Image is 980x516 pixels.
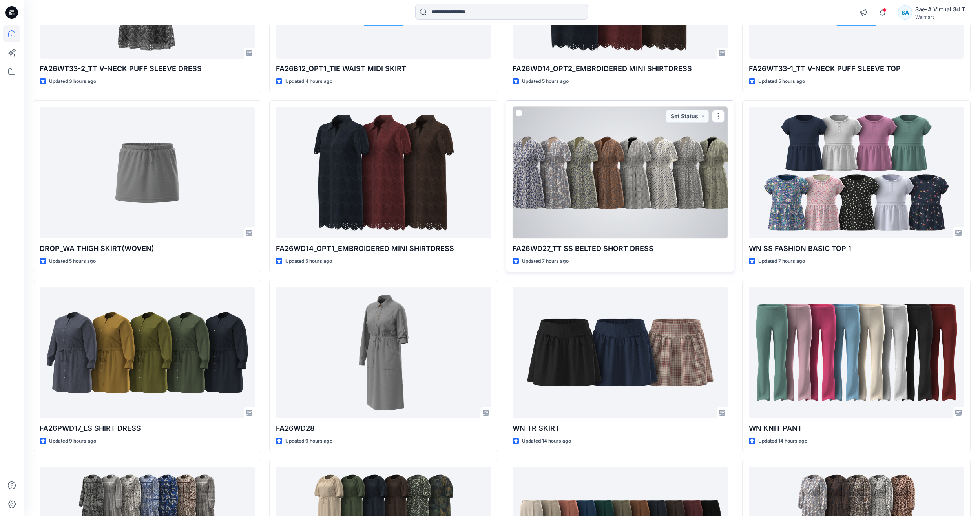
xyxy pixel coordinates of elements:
div: Sae-A Virtual 3d Team [915,5,970,14]
p: Updated 7 hours ago [758,257,805,265]
a: DROP_WA THIGH SKIRT(WOVEN) [40,107,255,238]
a: WN KNIT PANT [749,287,964,418]
p: FA26WD28 [276,423,491,434]
a: FA26PWD17_LS SHIRT DRESS [40,287,255,418]
p: FA26B12_OPT1_TIE WAIST MIDI SKIRT [276,63,491,74]
p: FA26PWD17_LS SHIRT DRESS [40,423,255,434]
p: WN KNIT PANT [749,423,964,434]
p: FA26WT33-1_TT V-NECK PUFF SLEEVE TOP [749,63,964,74]
p: Updated 5 hours ago [522,77,569,86]
div: Walmart [915,14,970,20]
a: FA26WD28 [276,287,491,418]
p: Updated 5 hours ago [49,257,96,265]
div: SA [898,5,912,20]
p: FA26WD27_TT SS BELTED SHORT DRESS [513,243,728,254]
a: FA26WD27_TT SS BELTED SHORT DRESS [513,107,728,238]
p: WN TR SKIRT [513,423,728,434]
p: Updated 5 hours ago [758,77,805,86]
p: Updated 9 hours ago [285,437,332,445]
p: FA26WD14_OPT2_EMBROIDERED MINI SHIRTDRESS [513,63,728,74]
p: Updated 7 hours ago [522,257,569,265]
a: WN SS FASHION BASIC TOP 1 [749,107,964,238]
p: Updated 5 hours ago [285,257,332,265]
p: Updated 4 hours ago [285,77,332,86]
p: FA26WD14_OPT1_EMBROIDERED MINI SHIRTDRESS [276,243,491,254]
a: FA26WD14_OPT1_EMBROIDERED MINI SHIRTDRESS [276,107,491,238]
p: WN SS FASHION BASIC TOP 1 [749,243,964,254]
p: FA26WT33-2_TT V-NECK PUFF SLEEVE DRESS [40,63,255,74]
p: Updated 14 hours ago [758,437,807,445]
a: WN TR SKIRT [513,287,728,418]
p: Updated 14 hours ago [522,437,571,445]
p: DROP_WA THIGH SKIRT(WOVEN) [40,243,255,254]
p: Updated 9 hours ago [49,437,96,445]
p: Updated 3 hours ago [49,77,96,86]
